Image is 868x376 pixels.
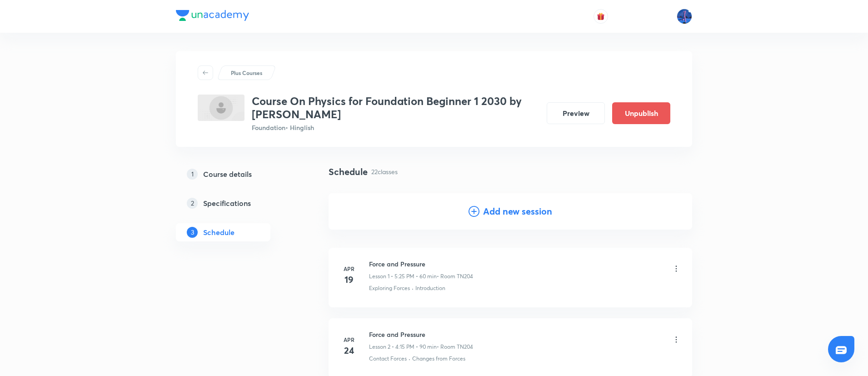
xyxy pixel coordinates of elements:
[483,205,552,218] h4: Add new session
[412,284,414,292] div: ·
[187,227,198,238] p: 3
[340,273,358,286] h4: 19
[176,194,299,212] a: 2Specifications
[187,169,198,180] p: 1
[371,167,398,176] p: 22 classes
[547,102,605,124] button: Preview
[203,198,251,209] h5: Specifications
[231,69,262,77] p: Plus Courses
[612,102,670,124] button: Unpublish
[369,355,407,363] p: Contact Forces
[252,95,539,121] h3: Course On Physics for Foundation Beginner 1 2030 by [PERSON_NAME]
[369,259,473,269] h6: Force and Pressure
[203,169,252,180] h5: Course details
[176,165,299,183] a: 1Course details
[203,227,234,238] h5: Schedule
[415,284,445,292] p: Introduction
[340,265,358,273] h6: Apr
[369,330,473,339] h6: Force and Pressure
[412,355,465,363] p: Changes from Forces
[176,10,249,23] a: Company Logo
[198,95,244,121] img: 92E2926C-788E-458B-A18D-DAD68896D1FF_plus.png
[369,284,410,292] p: Exploring Forces
[340,336,358,344] h6: Apr
[369,272,437,281] p: Lesson 1 • 5:25 PM • 60 min
[187,198,198,209] p: 2
[437,272,473,281] p: • Room TN204
[594,9,608,24] button: avatar
[252,123,539,132] p: Foundation • Hinglish
[656,193,692,230] img: Add
[409,355,410,363] div: ·
[340,344,358,357] h4: 24
[677,9,692,24] img: Mahesh Bhat
[176,10,249,21] img: Company Logo
[329,165,368,179] h4: Schedule
[369,343,437,351] p: Lesson 2 • 4:15 PM • 90 min
[437,343,473,351] p: • Room TN204
[597,12,605,20] img: avatar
